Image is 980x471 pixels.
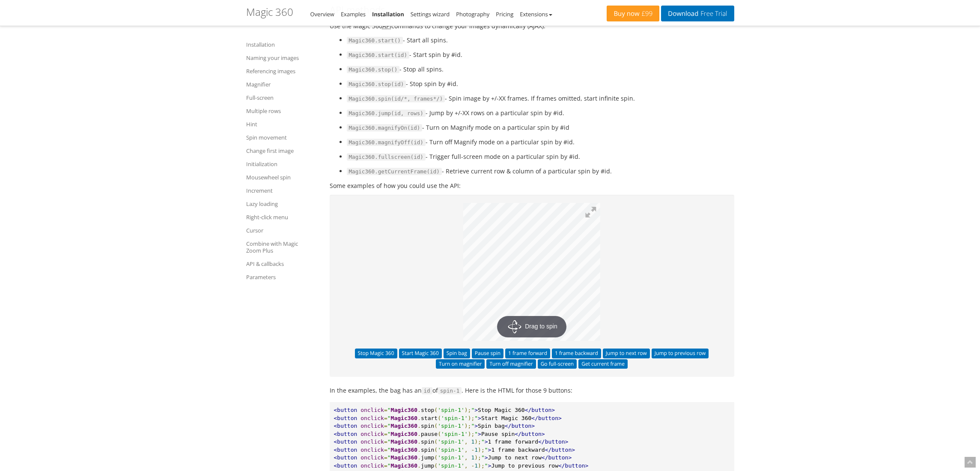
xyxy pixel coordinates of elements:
li: - Spin image by +/-XX frames. If frames omitted, start infinite spin. [347,93,734,104]
span: onclick [360,407,384,413]
span: > [485,438,488,445]
span: = [384,415,387,421]
button: Jump to next row [603,349,650,358]
span: 'spin-1' [438,462,465,469]
span: ); [468,431,475,437]
span: ( [434,438,438,445]
span: ); [465,423,471,429]
a: Mousewheel spin [246,172,319,182]
span: <button [334,447,357,453]
span: . [417,454,421,461]
a: Installation [372,10,404,18]
span: 1 [471,454,474,461]
a: DownloadFree Trial [661,6,734,21]
span: Magic360.getCurrentFrame(id) [347,168,442,176]
h1: Magic 360 [246,6,293,18]
span: ); [478,447,485,453]
button: Go full-screen [538,359,577,369]
a: Extensions [520,10,552,18]
a: Settings wizard [411,10,450,18]
button: Jump to previous row [652,349,709,358]
button: Get current frame [578,359,628,369]
span: , [465,447,468,453]
span: Jump to next row [488,454,542,461]
span: Magic360.start() [347,37,403,45]
span: 'spin-1' [438,447,465,453]
span: > [478,431,481,437]
a: Change first image [246,146,319,156]
span: ); [478,462,485,469]
a: Referencing images [246,66,319,76]
span: > [474,407,478,413]
span: ( [434,447,438,453]
span: Magic360 [391,454,418,461]
span: = [384,431,387,437]
span: Spin bag [478,423,505,429]
span: " [471,423,474,429]
span: " [387,454,391,461]
a: Installation [246,39,319,50]
li: - Stop spin by #id. [347,79,734,89]
button: 1 frame forward [505,349,550,358]
span: onclick [360,454,384,461]
span: ); [474,438,481,445]
span: spin [421,423,434,429]
span: " [485,447,488,453]
span: > [488,462,491,469]
a: Buy now£99 [607,6,659,21]
button: Turn on magnifier [436,359,485,369]
span: </button> [542,454,572,461]
p: Some examples of how you could use the API: [330,181,734,191]
a: Right-click menu [246,212,319,222]
span: 'spin-1' [438,454,465,461]
span: Magic360 [391,407,418,413]
span: Magic360 [391,423,418,429]
a: API & callbacks [246,259,319,269]
span: Magic360 [391,415,418,421]
span: . [417,438,421,445]
span: > [488,447,491,453]
span: £99 [640,10,653,17]
li: - Stop all spins. [347,64,734,75]
span: " [474,415,478,421]
span: 'spin-1' [441,431,468,437]
span: 1 [471,438,474,445]
span: Magic360.stop() [347,66,400,74]
span: " [481,438,485,445]
span: Magic360.magnifyOn(id) [347,124,423,132]
span: spin [421,438,434,445]
span: Magic360.fullscreen(id) [347,153,426,161]
span: onclick [360,431,384,437]
span: , [465,462,468,469]
a: Drag to spin [463,203,600,341]
span: 'spin-1' [438,407,465,413]
span: " [387,447,391,453]
span: Pause spin [481,431,515,437]
span: " [485,462,488,469]
span: <button [334,423,357,429]
span: <button [334,415,357,421]
a: Initialization [246,159,319,169]
span: Stop Magic 360 [478,407,525,413]
span: " [481,454,485,461]
p: In the examples, the bag has an of . Here is the HTML for those 9 buttons: [330,385,734,396]
a: Cursor [246,225,319,235]
span: - [471,447,474,453]
li: - Jump by +/-XX rows on a particular spin by #id. [347,108,734,118]
button: 1 frame backward [552,349,601,358]
span: <button [334,438,357,445]
button: Spin bag [444,349,470,358]
a: Increment [246,185,319,196]
a: Examples [341,10,366,18]
span: spin [421,447,434,453]
span: Jump to previous row [491,462,558,469]
span: . [417,423,421,429]
span: </button> [545,447,575,453]
span: <button [334,431,357,437]
li: - Start all spins. [347,35,734,45]
a: Spin movement [246,132,319,143]
li: - Retrieve current row & column of a particular spin by #id. [347,166,734,176]
span: </button> [505,423,535,429]
span: ); [468,415,475,421]
span: = [384,447,387,453]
